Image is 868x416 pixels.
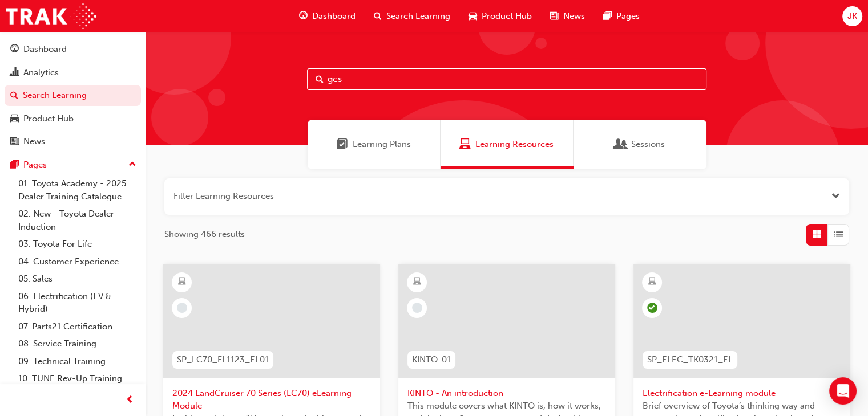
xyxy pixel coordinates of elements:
[475,138,554,151] span: Learning Resources
[308,120,441,169] a: Learning PlansLearning Plans
[615,138,627,151] span: Sessions
[172,387,371,413] span: 2024 LandCruiser 70 Series (LC70) eLearning Module
[177,353,269,366] span: SP_LC70_FL1123_EL01
[178,275,186,289] span: learningResourceType_ELEARNING-icon
[23,66,59,79] div: Analytics
[647,303,657,313] span: learningRecordVerb_PASS-icon
[5,108,141,129] a: Product Hub
[290,5,365,28] a: guage-iconDashboard
[23,135,45,148] div: News
[834,228,843,241] span: List
[574,120,706,169] a: SessionsSessions
[847,10,857,23] span: JK
[10,137,19,147] span: news-icon
[5,131,141,152] a: News
[5,36,141,154] button: DashboardAnalyticsSearch LearningProduct HubNews
[550,9,559,23] span: news-icon
[126,393,134,407] span: prev-icon
[563,10,585,23] span: News
[177,303,187,313] span: learningRecordVerb_NONE-icon
[616,10,640,23] span: Pages
[813,228,821,241] span: Grid
[14,175,141,205] a: 01. Toyota Academy - 2025 Dealer Training Catalogue
[10,44,19,55] span: guage-icon
[407,387,606,400] span: KINTO - An introduction
[541,5,594,28] a: news-iconNews
[459,5,541,28] a: car-iconProduct Hub
[412,303,422,313] span: learningRecordVerb_NONE-icon
[128,157,136,172] span: up-icon
[14,353,141,370] a: 09. Technical Training
[5,85,141,106] a: Search Learning
[164,228,245,241] span: Showing 466 results
[441,120,574,169] a: Learning ResourcesLearning Resources
[5,39,141,60] a: Dashboard
[14,335,141,353] a: 08. Service Training
[10,68,19,78] span: chart-icon
[337,138,348,151] span: Learning Plans
[14,253,141,271] a: 04. Customer Experience
[5,62,141,83] a: Analytics
[374,9,382,23] span: search-icon
[459,138,471,151] span: Learning Resources
[647,353,733,366] span: SP_ELEC_TK0321_EL
[6,3,96,29] img: Trak
[643,387,841,400] span: Electrification e-Learning module
[10,91,18,101] span: search-icon
[353,138,411,151] span: Learning Plans
[5,154,141,176] button: Pages
[365,5,459,28] a: search-iconSearch Learning
[299,9,308,23] span: guage-icon
[412,353,451,366] span: KINTO-01
[23,112,74,125] div: Product Hub
[23,158,47,172] div: Pages
[594,5,649,28] a: pages-iconPages
[842,6,862,26] button: JK
[14,370,141,388] a: 10. TUNE Rev-Up Training
[14,270,141,288] a: 05. Sales
[14,205,141,235] a: 02. New - Toyota Dealer Induction
[14,318,141,336] a: 07. Parts21 Certification
[469,9,477,23] span: car-icon
[482,10,532,23] span: Product Hub
[23,43,67,56] div: Dashboard
[831,190,840,203] button: Open the filter
[312,10,356,23] span: Dashboard
[10,114,19,124] span: car-icon
[10,160,19,170] span: pages-icon
[603,9,612,23] span: pages-icon
[829,377,857,405] div: Open Intercom Messenger
[307,68,706,90] input: Search...
[14,235,141,253] a: 03. Toyota For Life
[386,10,450,23] span: Search Learning
[413,275,421,289] span: learningResourceType_ELEARNING-icon
[648,275,656,289] span: learningResourceType_ELEARNING-icon
[14,288,141,318] a: 06. Electrification (EV & Hybrid)
[316,73,324,86] span: Search
[631,138,665,151] span: Sessions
